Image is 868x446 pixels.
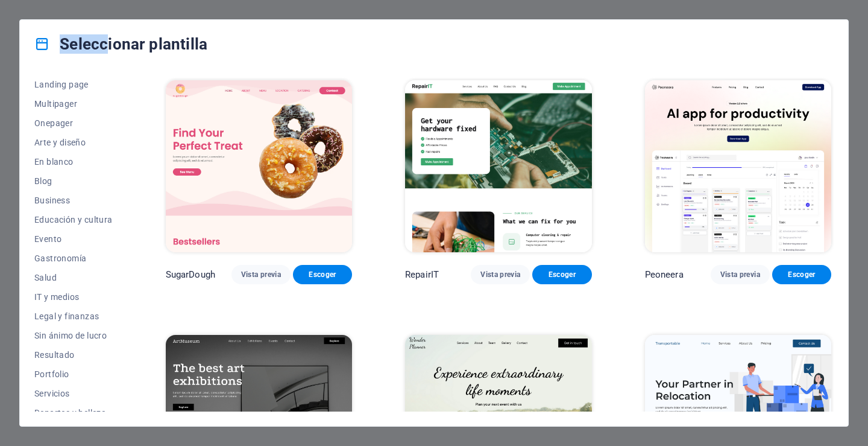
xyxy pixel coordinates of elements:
[34,350,113,360] span: Resultado
[241,270,281,279] span: Vista previa
[711,265,770,284] button: Vista previa
[34,365,113,384] button: Portfolio
[34,408,113,418] span: Deportes y belleza
[34,94,113,113] button: Multipager
[293,265,352,284] button: Escoger
[34,253,113,263] span: Gastronomía
[34,80,113,89] span: Landing page
[34,118,113,128] span: Onepager
[34,215,113,225] span: Educación y cultura
[471,265,530,284] button: Vista previa
[34,75,113,94] button: Landing page
[34,34,207,54] h4: Seleccionar plantilla
[532,265,591,284] button: Escoger
[34,287,113,307] button: IT y medios
[303,270,342,279] span: Escoger
[34,234,113,244] span: Evento
[34,176,113,186] span: Blog
[34,113,113,133] button: Onepager
[34,152,113,171] button: En blanco
[772,265,831,284] button: Escoger
[34,249,113,268] button: Gastronomía
[782,270,822,279] span: Escoger
[34,229,113,249] button: Evento
[166,269,215,281] p: SugarDough
[405,269,439,281] p: RepairIT
[405,80,591,252] img: RepairIT
[645,269,684,281] p: Peoneera
[34,326,113,345] button: Sin ánimo de lucro
[542,270,582,279] span: Escoger
[34,273,113,282] span: Salud
[231,265,291,284] button: Vista previa
[34,99,113,109] span: Multipager
[34,403,113,422] button: Deportes y belleza
[34,268,113,287] button: Salud
[720,270,760,279] span: Vista previa
[34,138,113,147] span: Arte y diseño
[34,133,113,152] button: Arte y diseño
[34,307,113,326] button: Legal y finanzas
[34,157,113,167] span: En blanco
[34,292,113,302] span: IT y medios
[34,171,113,191] button: Blog
[34,210,113,229] button: Educación y cultura
[34,191,113,210] button: Business
[34,389,113,398] span: Servicios
[34,369,113,379] span: Portfolio
[645,80,831,252] img: Peoneera
[480,270,520,279] span: Vista previa
[34,311,113,321] span: Legal y finanzas
[34,196,113,205] span: Business
[166,80,352,252] img: SugarDough
[34,345,113,365] button: Resultado
[34,331,113,340] span: Sin ánimo de lucro
[34,384,113,403] button: Servicios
